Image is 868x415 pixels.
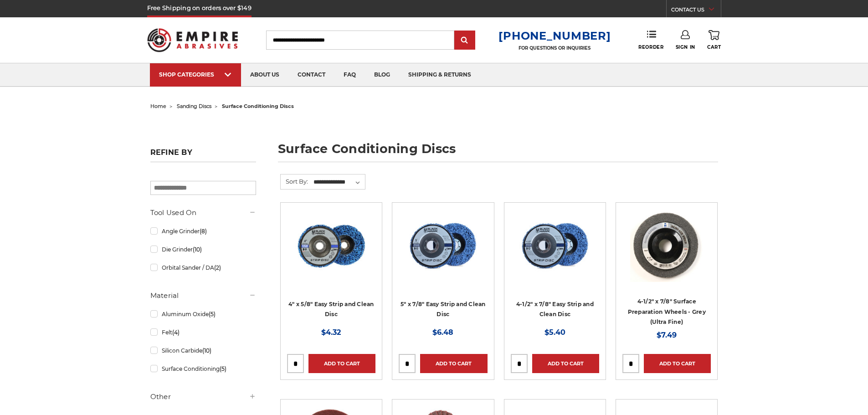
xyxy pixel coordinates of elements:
[312,175,365,189] select: Sort By:
[365,63,399,87] a: blog
[177,103,211,109] a: sanding discs
[150,148,256,162] h5: Refine by
[671,5,721,17] a: CONTACT US
[150,260,256,276] a: Orbital Sander / DA(2)
[150,103,166,109] a: home
[241,63,288,87] a: about us
[644,354,711,373] a: Add to Cart
[707,44,721,50] span: Cart
[150,207,256,218] h5: Tool Used On
[420,354,487,373] a: Add to Cart
[288,301,374,318] a: 4" x 5/8" Easy Strip and Clean Disc
[202,347,211,354] span: (10)
[498,29,611,42] a: [PHONE_NUMBER]
[399,63,480,87] a: shipping & returns
[222,103,294,109] span: surface conditioning discs
[150,241,256,257] a: Die Grinder(10)
[399,209,487,297] a: blue clean and strip disc
[287,209,375,297] a: 4" x 5/8" easy strip and clean discs
[638,30,663,50] a: Reorder
[150,391,256,402] h5: Other
[220,365,226,372] span: (5)
[278,143,718,162] h1: surface conditioning discs
[511,209,599,297] a: 4-1/2" x 7/8" Easy Strip and Clean Disc
[172,329,180,336] span: (4)
[147,22,238,58] img: Empire Abrasives
[532,354,599,373] a: Add to Cart
[657,331,677,339] span: $7.49
[150,343,256,359] a: Silicon Carbide(10)
[638,44,663,50] span: Reorder
[159,71,232,78] div: SHOP CATEGORIES
[150,324,256,340] a: Felt(4)
[200,228,207,235] span: (8)
[193,246,202,253] span: (10)
[432,328,453,337] span: $6.48
[401,301,486,318] a: 5" x 7/8" Easy Strip and Clean Disc
[544,328,565,337] span: $5.40
[516,209,594,282] img: 4-1/2" x 7/8" Easy Strip and Clean Disc
[288,63,334,87] a: contact
[150,361,256,377] a: Surface Conditioning(5)
[630,209,703,282] img: Gray Surface Prep Disc
[281,174,308,188] label: Sort By:
[622,209,711,297] a: Gray Surface Prep Disc
[456,31,474,50] input: Submit
[150,290,256,301] h5: Material
[707,30,721,50] a: Cart
[214,264,221,271] span: (2)
[150,223,256,239] a: Angle Grinder(8)
[295,209,368,282] img: 4" x 5/8" easy strip and clean discs
[321,328,341,337] span: $4.32
[334,63,365,87] a: faq
[498,45,611,51] p: FOR QUESTIONS OR INQUIRIES
[150,306,256,322] a: Aluminum Oxide(5)
[308,354,375,373] a: Add to Cart
[209,311,216,318] span: (5)
[516,301,594,318] a: 4-1/2" x 7/8" Easy Strip and Clean Disc
[406,209,479,282] img: blue clean and strip disc
[628,298,706,325] a: 4-1/2" x 7/8" Surface Preparation Wheels - Grey (Ultra Fine)
[676,44,695,50] span: Sign In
